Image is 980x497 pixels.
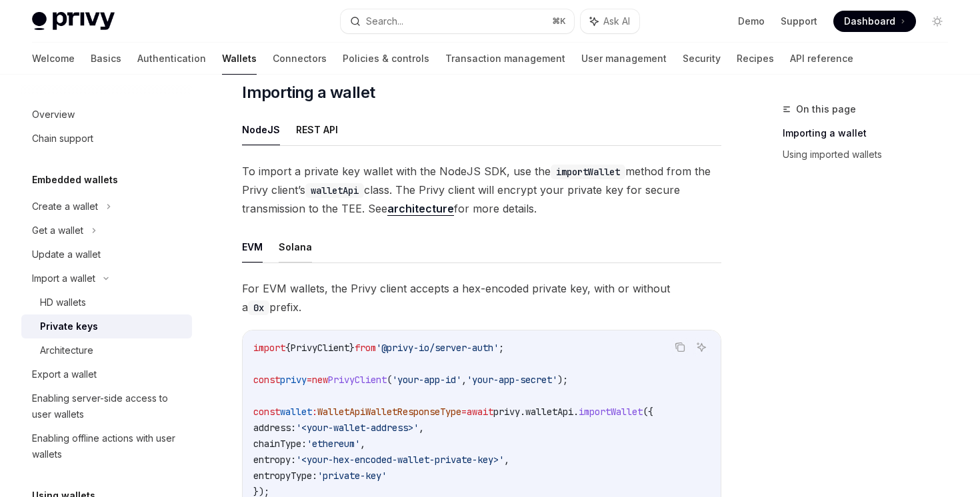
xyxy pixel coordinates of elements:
a: Policies & controls [343,43,429,75]
a: Export a wallet [21,362,192,386]
span: . [520,406,525,418]
a: Connectors [273,43,327,75]
button: NodeJS [242,114,280,145]
button: REST API [296,114,338,145]
h5: Embedded wallets [32,172,118,188]
span: '<your-wallet-address>' [296,422,419,434]
span: = [461,406,467,418]
a: Basics [91,43,121,75]
a: architecture [387,202,454,216]
span: import [253,342,285,354]
span: WalletApiWalletResponseType [317,406,461,418]
a: Overview [21,103,192,127]
span: 'ethereum' [307,438,360,450]
span: new [312,374,328,386]
span: = [307,374,312,386]
span: : [312,406,317,418]
span: On this page [796,101,856,117]
a: Authentication [137,43,206,75]
a: HD wallets [21,290,192,314]
span: , [360,438,365,450]
button: Ask AI [693,338,710,356]
span: entropyType: [253,470,317,482]
a: Enabling offline actions with user wallets [21,426,192,466]
a: User management [581,43,667,75]
div: Search... [366,13,403,29]
span: ); [557,374,568,386]
a: Enabling server-side access to user wallets [21,386,192,426]
div: Import a wallet [32,270,95,286]
span: importWallet [579,406,643,418]
span: privy [280,374,307,386]
span: To import a private key wallet with the NodeJS SDK, use the method from the Privy client’s class.... [242,162,721,218]
span: const [253,374,280,386]
span: 'your-app-secret' [467,374,557,386]
span: chainType: [253,438,307,450]
a: Update a wallet [21,243,192,266]
span: '<your-hex-encoded-wallet-private-key>' [296,454,504,466]
span: await [467,406,493,418]
span: ( [387,374,392,386]
span: from [355,342,376,354]
span: , [461,374,467,386]
a: Chain support [21,127,192,151]
span: } [349,342,355,354]
div: Overview [32,107,75,123]
a: Wallets [222,43,257,75]
span: Importing a wallet [242,82,375,103]
span: For EVM wallets, the Privy client accepts a hex-encoded private key, with or without a prefix. [242,279,721,316]
a: Architecture [21,338,192,362]
code: 0x [248,300,269,315]
button: EVM [242,231,263,262]
span: ({ [643,406,653,418]
span: ⌘ K [552,16,566,27]
span: 'your-app-id' [392,374,461,386]
img: light logo [32,12,115,31]
span: address: [253,422,296,434]
span: 'private-key' [317,470,387,482]
span: entropy: [253,454,296,466]
code: walletApi [305,183,364,198]
a: API reference [790,43,853,75]
span: privy [493,406,520,418]
span: PrivyClient [291,342,349,354]
span: { [285,342,291,354]
a: Demo [738,15,765,28]
div: Chain support [32,131,93,147]
span: PrivyClient [328,374,387,386]
a: Recipes [737,43,774,75]
a: Welcome [32,43,75,75]
span: . [573,406,579,418]
span: ; [499,342,504,354]
div: Get a wallet [32,223,83,239]
button: Ask AI [581,9,639,33]
button: Solana [279,231,312,262]
div: Export a wallet [32,366,97,382]
div: Architecture [40,342,93,358]
button: Toggle dark mode [927,11,948,32]
a: Using imported wallets [783,144,959,165]
span: Ask AI [603,15,630,28]
a: Dashboard [833,11,916,32]
button: Copy the contents from the code block [671,338,689,356]
div: HD wallets [40,294,86,310]
div: Update a wallet [32,247,101,262]
div: Enabling offline actions with user wallets [32,430,184,462]
span: wallet [280,406,312,418]
button: Search...⌘K [341,9,573,33]
span: , [504,454,509,466]
span: , [419,422,424,434]
a: Security [683,43,721,75]
div: Private keys [40,318,98,334]
code: importWallet [551,165,625,179]
a: Private keys [21,314,192,338]
span: const [253,406,280,418]
a: Support [781,15,817,28]
a: Transaction management [445,43,565,75]
div: Create a wallet [32,199,98,215]
span: '@privy-io/server-auth' [376,342,499,354]
div: Enabling server-side access to user wallets [32,390,184,422]
a: Importing a wallet [783,123,959,144]
span: Dashboard [844,15,895,28]
span: walletApi [525,406,573,418]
